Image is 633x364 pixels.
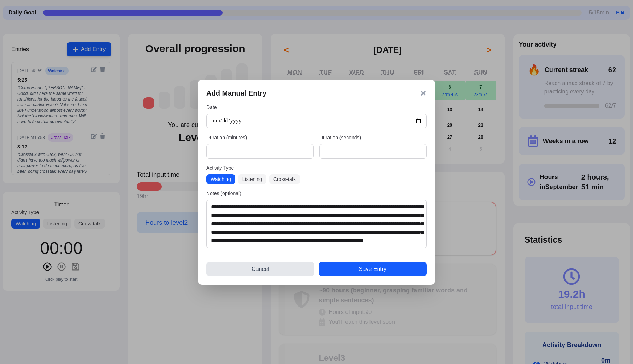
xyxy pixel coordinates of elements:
[206,88,266,98] h3: Add Manual Entry
[319,134,427,141] label: Duration (seconds)
[206,164,427,171] label: Activity Type
[206,104,427,111] label: Date
[206,134,314,141] label: Duration (minutes)
[206,174,235,184] button: Watching
[206,190,427,197] label: Notes (optional)
[206,262,314,276] button: Cancel
[319,262,427,276] button: Save Entry
[269,174,300,184] button: Cross-talk
[238,174,266,184] button: Listening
